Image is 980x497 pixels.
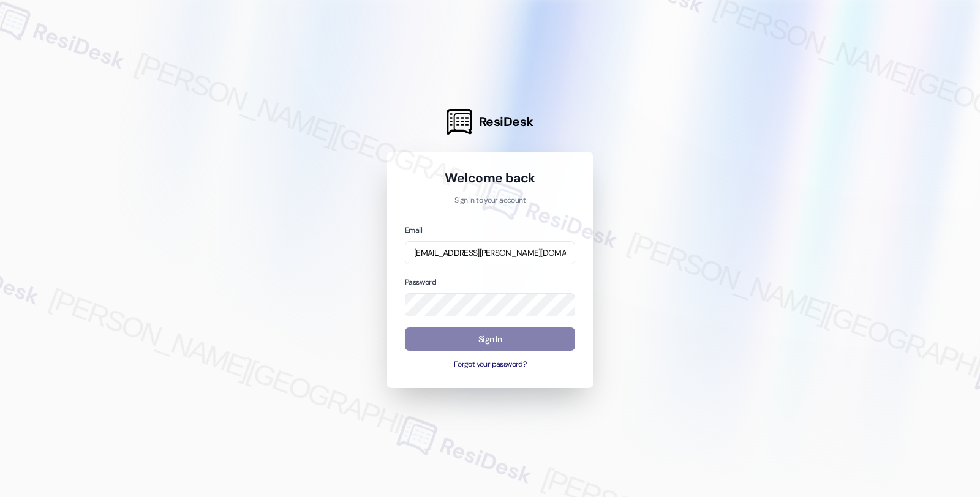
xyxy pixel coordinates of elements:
p: Sign in to your account [405,195,575,206]
input: name@example.com [405,241,575,265]
label: Email [405,225,422,235]
span: ResiDesk [479,113,533,130]
img: ResiDesk Logo [447,109,472,135]
h1: Welcome back [405,170,575,187]
button: Sign In [405,327,575,351]
button: Forgot your password? [405,359,575,370]
label: Password [405,277,436,287]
